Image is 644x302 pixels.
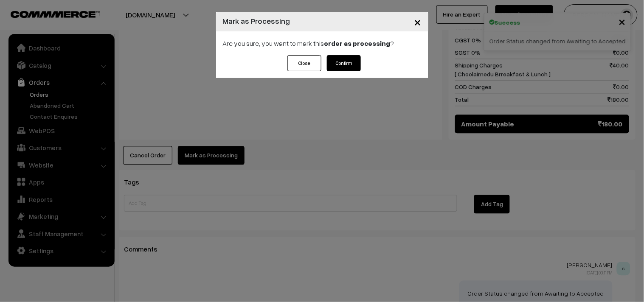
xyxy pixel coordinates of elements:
[414,14,422,29] span: ×
[287,55,321,71] button: Close
[408,8,428,35] button: Close
[216,31,428,55] div: Are you sure, you want to mark this ?
[327,55,361,71] button: Confirm
[324,39,391,48] strong: order as processing
[223,15,290,27] h4: Mark as Processing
